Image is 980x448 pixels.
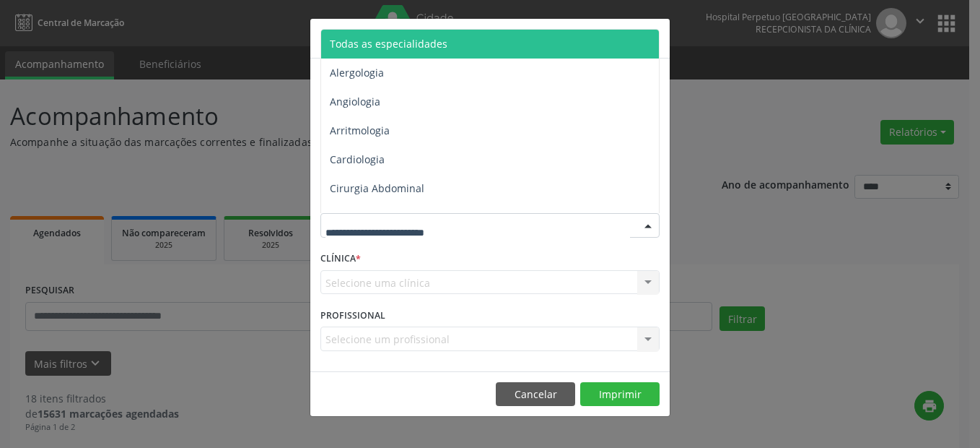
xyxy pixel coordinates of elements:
[330,37,447,51] span: Todas as especialidades
[330,210,419,224] span: Cirurgia Bariatrica
[320,29,486,48] h5: Relatório de agendamentos
[330,181,424,195] span: Cirurgia Abdominal
[580,382,660,407] button: Imprimir
[330,152,385,166] span: Cardiologia
[320,248,361,270] label: CLÍNICA
[641,19,670,54] button: Close
[320,304,385,327] label: PROFISSIONAL
[496,382,575,407] button: Cancelar
[330,124,390,137] span: Arritmologia
[330,66,384,79] span: Alergologia
[330,95,380,108] span: Angiologia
